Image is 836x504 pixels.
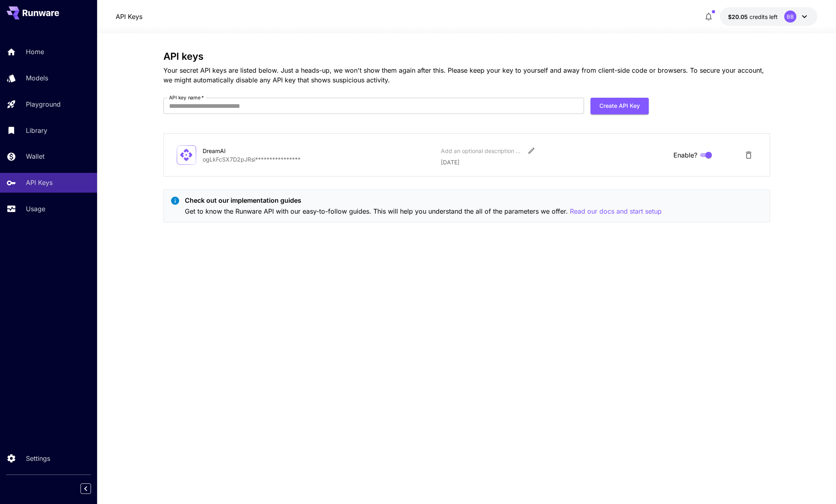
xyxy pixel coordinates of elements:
nav: breadcrumb [116,12,142,21]
p: Your secret API keys are listed below. Just a heads-up, we won't show them again after this. Plea... [163,65,770,85]
p: Settings [26,454,50,463]
span: $20.05 [728,13,749,20]
p: [DATE] [441,158,667,166]
button: Edit [524,143,539,158]
button: Delete API Key [741,147,757,163]
button: Collapse sidebar [80,483,91,494]
div: DreamAI [203,147,284,155]
a: API Keys [116,12,142,21]
p: Playground [26,99,61,109]
button: $20.05BB [720,7,817,26]
p: Usage [26,204,45,214]
p: Library [26,126,47,135]
div: Add an optional description or comment [441,147,522,155]
div: Collapse sidebar [87,481,97,496]
div: $20.05 [728,13,778,21]
p: Models [26,73,48,83]
span: Enable? [673,150,697,160]
label: API key name [169,94,204,101]
p: API Keys [26,178,53,187]
p: Get to know the Runware API with our easy-to-follow guides. This will help you understand the all... [185,206,662,216]
button: Read our docs and start setup [570,206,662,216]
p: Check out our implementation guides [185,195,662,205]
span: credits left [749,13,778,20]
p: Home [26,47,44,57]
p: Wallet [26,151,44,161]
h3: API keys [163,51,770,62]
div: BB [784,10,796,23]
button: Create API Key [590,98,649,114]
